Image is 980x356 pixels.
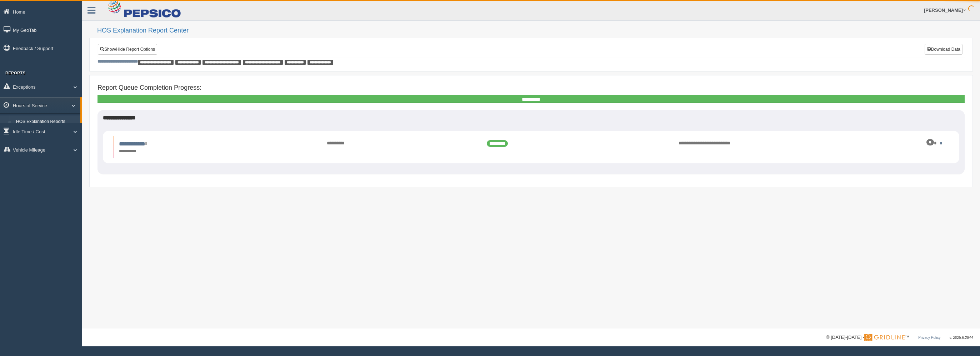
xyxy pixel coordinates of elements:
a: Privacy Policy [918,336,940,340]
span: v. 2025.6.2844 [950,336,973,340]
a: HOS Explanation Reports [13,115,80,128]
button: Download Data [925,44,962,55]
div: © [DATE]-[DATE] - ™ [826,334,973,341]
li: Expand [114,136,949,158]
h2: HOS Explanation Report Center [97,27,973,34]
h4: Report Queue Completion Progress: [97,84,965,92]
a: Show/Hide Report Options [98,44,157,55]
img: Gridline [864,334,905,341]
